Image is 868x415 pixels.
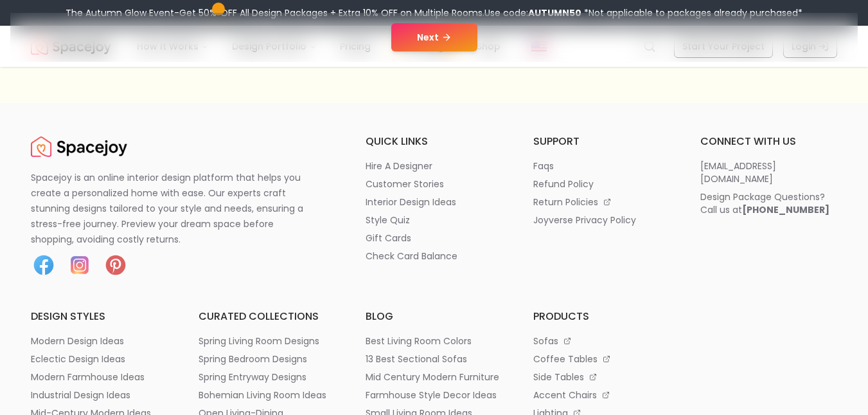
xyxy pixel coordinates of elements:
h6: products [533,309,670,324]
a: coffee tables [533,353,670,365]
a: check card balance [366,250,502,263]
p: coffee tables [533,353,598,365]
p: eclectic design ideas [31,353,125,365]
p: return policies [533,196,598,208]
span: Use code: [484,6,581,19]
a: sofas [533,335,670,347]
a: modern farmhouse ideas [31,371,168,383]
a: eclectic design ideas [31,353,168,365]
a: Spacejoy [31,134,127,160]
p: accent chairs [533,389,597,401]
a: 13 best sectional sofas [366,353,502,365]
p: faqs [533,160,554,172]
a: accent chairs [533,389,670,401]
a: modern design ideas [31,335,168,347]
img: Facebook icon [31,252,57,278]
a: gift cards [366,232,502,244]
a: spring bedroom designs [199,353,335,365]
p: joyverse privacy policy [533,214,636,226]
p: spring living room designs [199,335,319,347]
p: style quiz [366,214,410,226]
a: return policies [533,196,670,208]
p: gift cards [366,232,411,244]
h6: connect with us [700,134,837,149]
a: Design Package Questions?Call us at[PHONE_NUMBER] [700,190,837,216]
p: industrial design ideas [31,389,130,401]
p: spring bedroom designs [199,353,307,365]
p: Spacejoy is an online interior design platform that helps you create a personalized home with eas... [31,170,319,247]
p: modern farmhouse ideas [31,371,145,383]
a: spring living room designs [199,335,335,347]
img: Spacejoy Logo [31,134,127,160]
a: faqs [533,160,670,172]
p: customer stories [366,178,444,190]
p: best living room colors [366,335,472,347]
p: hire a designer [366,160,432,172]
p: interior design ideas [366,196,456,208]
a: best living room colors [366,335,502,347]
a: customer stories [366,178,502,190]
p: check card balance [366,250,457,263]
a: side tables [533,371,670,383]
div: The Autumn Glow Event-Get 50% OFF All Design Packages + Extra 10% OFF on Multiple Rooms. [66,6,802,19]
div: Design Package Questions? Call us at [700,190,829,216]
h6: curated collections [199,309,335,324]
p: side tables [533,371,584,383]
p: spring entryway designs [199,371,306,383]
a: [EMAIL_ADDRESS][DOMAIN_NAME] [700,160,837,185]
img: Pinterest icon [103,252,128,278]
h6: quick links [366,134,502,149]
p: mid century modern furniture [366,371,499,383]
a: hire a designer [366,160,502,172]
a: spring entryway designs [199,371,335,383]
a: joyverse privacy policy [533,214,670,226]
b: AUTUMN50 [528,6,581,19]
p: modern design ideas [31,335,124,347]
p: refund policy [533,178,594,190]
a: farmhouse style decor ideas [366,389,502,401]
a: bohemian living room ideas [199,389,335,401]
button: Next [391,23,477,51]
p: farmhouse style decor ideas [366,389,497,401]
a: interior design ideas [366,196,502,208]
a: mid century modern furniture [366,371,502,383]
p: sofas [533,335,558,347]
h6: design styles [31,309,168,324]
h6: blog [366,309,502,324]
a: refund policy [533,178,670,190]
span: *Not applicable to packages already purchased* [581,6,802,19]
p: bohemian living room ideas [199,389,326,401]
h6: support [533,134,670,149]
a: style quiz [366,214,502,226]
b: [PHONE_NUMBER] [742,203,829,216]
img: Instagram icon [67,252,93,278]
a: industrial design ideas [31,389,168,401]
p: 13 best sectional sofas [366,353,467,365]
